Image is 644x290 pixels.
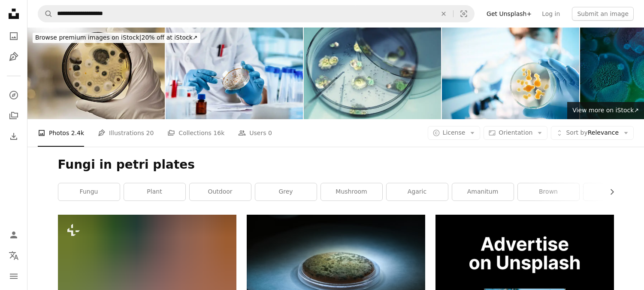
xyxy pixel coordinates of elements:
[146,128,154,138] span: 20
[33,33,200,43] div: 20% off at iStock ↗
[428,126,481,140] button: License
[35,34,141,41] span: Browse premium images on iStock |
[5,5,22,24] a: Home — Unsplash
[5,28,22,45] a: Photos
[5,226,22,244] a: Log in / Sign up
[434,6,453,22] button: Clear
[27,28,206,48] a: Browse premium images on iStock|20% off at iStock↗
[124,183,185,201] a: plant
[58,267,236,275] a: an aerial view of a body of water
[5,268,22,285] button: Menu
[499,129,532,136] span: Orientation
[537,7,565,21] a: Log in
[304,28,441,119] img: Testing Liquid from Glass Pipette to Moldy Fungi in Petri Dish on Reflective Background
[247,270,425,278] a: A round object, likely food, on a plate.
[5,86,22,104] a: Explore
[5,128,22,145] a: Download History
[321,183,382,201] a: mushroom
[387,183,448,201] a: agaric
[190,183,251,201] a: outdoor
[167,119,224,147] a: Collections 16k
[213,128,224,138] span: 16k
[572,107,639,114] span: View more on iStock ↗
[5,48,22,65] a: Illustrations
[572,7,634,21] button: Submit an image
[567,102,644,119] a: View more on iStock↗
[604,183,614,201] button: scroll list to the right
[166,28,303,119] img: Microbiologist working and examining mold and fungal cultures in petri dishes in the microbiology...
[481,7,537,21] a: Get Unsplash+
[58,157,614,173] h1: Fungi in petri plates
[238,119,272,147] a: Users 0
[452,183,514,201] a: amanitum
[442,28,579,119] img: Blue-gloved scientist holding a petri dish
[268,128,272,138] span: 0
[5,247,22,264] button: Language
[58,183,120,201] a: fungu
[551,126,634,140] button: Sort byRelevance
[566,129,619,137] span: Relevance
[38,5,475,22] form: Find visuals sitewide
[484,126,547,140] button: Orientation
[454,6,474,22] button: Visual search
[98,119,154,147] a: Illustrations 20
[27,28,165,119] img: Mildew culture on agar plate, laboratory scene
[566,129,587,136] span: Sort by
[255,183,317,201] a: grey
[518,183,579,201] a: brown
[38,6,53,22] button: Search Unsplash
[443,129,466,136] span: License
[5,107,22,124] a: Collections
